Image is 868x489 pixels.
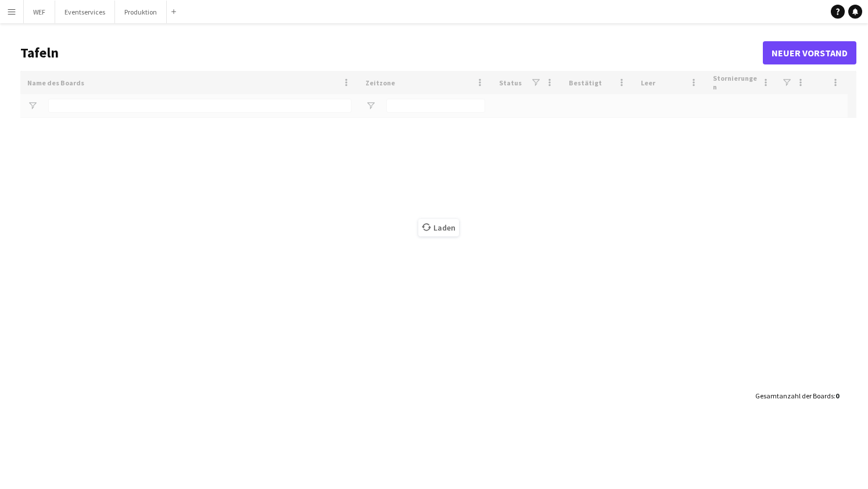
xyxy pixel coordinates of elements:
[20,44,763,62] h1: Tafeln
[763,41,856,64] a: Neuer Vorstand
[55,1,115,23] button: Eventservices
[418,219,459,236] span: Laden
[755,391,834,400] span: Gesamtanzahl der Boards
[755,384,839,407] div: :
[835,391,839,400] span: 0
[24,1,55,23] button: WEF
[115,1,167,23] button: Produktion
